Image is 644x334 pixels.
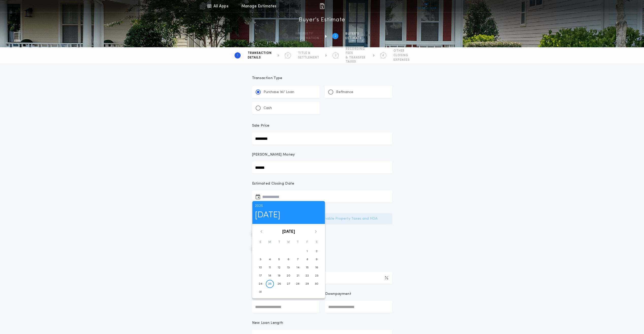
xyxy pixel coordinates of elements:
[345,36,362,40] span: ESTIMATE
[295,32,319,36] span: Property
[265,239,274,245] div: M
[335,53,336,57] h2: 3
[303,247,311,255] button: 1
[259,266,262,270] time: 10
[252,321,283,326] p: New Loan Length
[295,36,319,40] span: information
[312,280,321,288] button: 30
[306,257,308,262] time: 8
[284,264,292,272] button: 13
[319,3,325,9] img: img
[296,274,299,278] time: 21
[335,34,336,38] h2: 2
[252,161,392,174] input: [PERSON_NAME] Money
[312,239,321,245] div: S
[256,255,265,264] button: 3
[269,257,271,262] time: 4
[287,53,289,57] h2: 2
[287,274,290,278] time: 20
[296,266,299,270] time: 14
[393,53,410,57] span: CLOSING
[259,282,262,286] time: 24
[299,16,345,24] h1: Buyer's Estimate
[284,239,293,245] div: W
[315,282,318,286] time: 30
[252,152,295,157] p: [PERSON_NAME] Money
[325,301,392,313] input: Downpayment
[248,56,272,60] span: DETAILS
[259,290,262,294] time: 31
[288,257,289,262] time: 6
[346,47,367,55] span: RECORDING FEES
[336,90,353,95] p: Refinance
[294,280,302,288] button: 28
[393,49,410,53] span: OTHER
[263,106,272,111] p: Cash
[287,282,290,286] time: 27
[252,123,270,128] p: Sale Price
[274,239,284,245] div: T
[284,272,292,280] button: 20
[252,132,392,145] input: Sale Price
[306,266,309,270] time: 15
[298,51,319,55] span: TITLE &
[287,266,290,270] time: 13
[256,272,265,280] button: 17
[294,264,302,272] button: 14
[382,53,384,57] h2: 4
[282,229,295,235] button: [DATE]
[252,181,392,186] p: Estimated Closing Date
[275,280,283,288] button: 26
[256,264,265,272] button: 10
[263,90,294,95] p: Purchase W/ Loan
[259,274,262,278] time: 17
[325,292,352,297] p: Downpayment
[266,264,274,272] button: 11
[266,280,274,288] button: 25
[296,282,300,286] time: 28
[303,255,311,264] button: 8
[312,255,321,264] button: 9
[315,274,318,278] time: 23
[278,257,280,262] time: 5
[256,280,265,288] button: 24
[294,272,302,280] button: 21
[393,58,410,62] span: EXPENSES
[303,280,311,288] button: 29
[312,264,321,272] button: 16
[269,266,271,270] time: 11
[305,274,309,278] time: 22
[345,32,362,36] span: BUYER'S
[307,249,308,253] time: 1
[278,266,280,270] time: 12
[316,249,318,253] time: 2
[252,76,392,81] p: Transaction Type
[303,264,311,272] button: 15
[252,301,319,313] input: New Loan Amount
[303,272,311,280] button: 22
[266,272,274,280] button: 18
[275,255,283,264] button: 5
[275,272,283,280] button: 19
[278,274,280,278] time: 19
[237,53,238,57] h2: 1
[315,266,318,270] time: 16
[255,204,322,209] p: 2025
[297,257,299,262] time: 7
[284,255,292,264] button: 6
[417,4,436,9] img: vs-icon
[277,282,281,286] time: 26
[266,255,274,264] button: 4
[303,239,312,245] div: F
[293,239,303,245] div: T
[298,56,319,60] span: SETTLEMENT
[316,257,318,262] time: 9
[268,282,272,286] time: 25
[260,257,261,262] time: 3
[256,288,265,296] button: 31
[294,255,302,264] button: 7
[268,274,271,278] time: 18
[312,272,321,280] button: 23
[312,247,321,255] button: 2
[275,264,283,272] button: 12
